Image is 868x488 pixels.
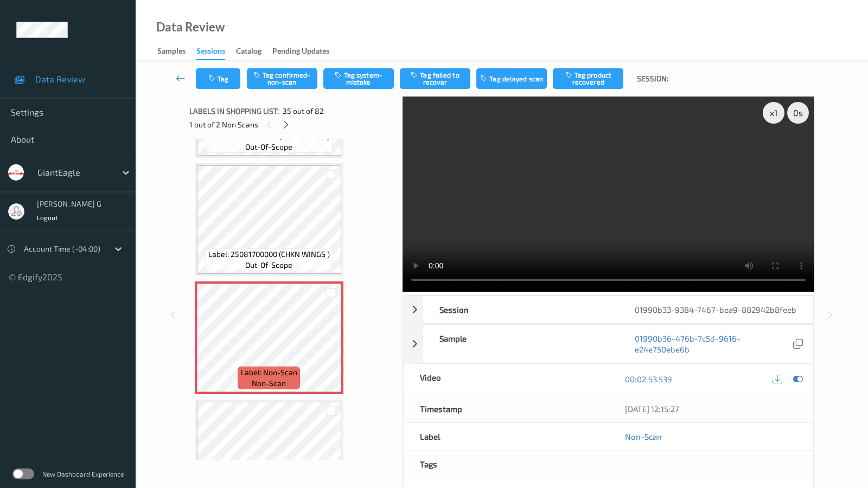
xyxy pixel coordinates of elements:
div: Sample01990b36-476b-7c5d-9616-e24e750ebe6b [403,324,814,363]
span: 35 out of 82 [283,106,324,117]
a: Catalog [236,44,272,59]
div: Data Review [156,22,225,33]
span: Label: Non-Scan [241,367,297,378]
span: out-of-scope [245,260,292,271]
div: 01990b33-9384-7467-bea9-882942b8feeb [618,296,814,323]
span: out-of-scope [245,142,292,152]
a: Non-Scan [625,431,662,442]
a: 00:02:53.539 [625,374,672,384]
div: 1 out of 2 Non Scans [189,118,395,131]
div: Catalog [236,46,261,59]
div: Pending Updates [272,46,329,59]
a: Pending Updates [272,44,340,59]
div: 0 s [787,102,809,124]
span: non-scan [252,378,286,389]
span: Session: [637,73,668,84]
div: Session [423,296,618,323]
button: Tag [196,68,240,89]
div: Video [404,364,609,395]
div: Sessions [196,46,225,60]
button: Tag confirmed-non-scan [247,68,317,89]
button: Tag product recovered [553,68,623,89]
a: Samples [157,44,196,59]
div: Timestamp [404,395,609,422]
a: Sessions [196,44,236,60]
div: Label [404,423,609,450]
div: Sample [423,325,618,363]
div: x 1 [763,102,784,124]
button: Tag delayed scan [476,68,547,89]
div: Session01990b33-9384-7467-bea9-882942b8feeb [403,296,814,324]
span: Labels in shopping list: [189,106,279,117]
button: Tag system-mistake [323,68,394,89]
span: Label: 25081700000 (CHKN WINGS ) [208,249,330,260]
div: Tags [404,451,609,478]
button: Tag failed to recover [400,68,470,89]
a: 01990b36-476b-7c5d-9616-e24e750ebe6b [635,333,791,355]
div: Samples [157,46,186,59]
div: [DATE] 12:15:27 [625,403,797,414]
